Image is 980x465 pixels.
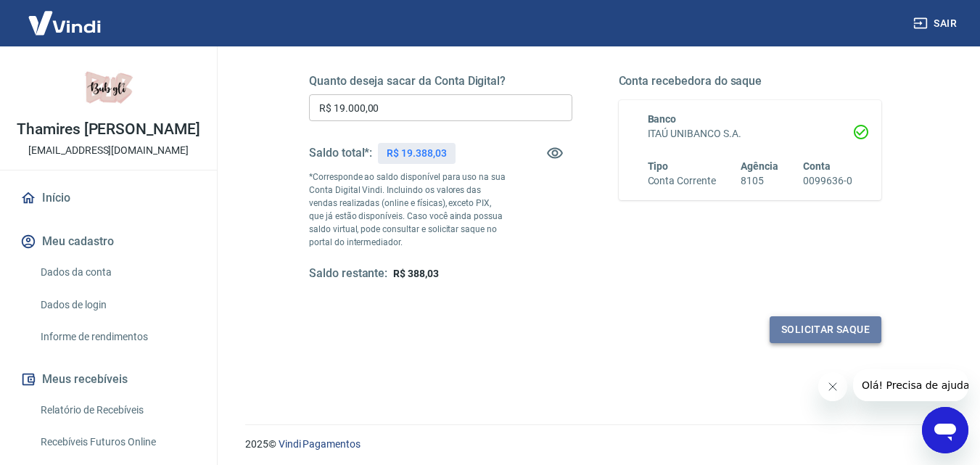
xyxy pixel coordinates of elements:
[619,74,882,89] h5: Conta recebedora do saque
[17,226,199,258] button: Meu cadastro
[648,173,716,189] h6: Conta Corrente
[387,146,446,161] p: R$ 19.388,03
[741,173,778,189] h6: 8105
[279,438,361,450] a: Vindi Pagamentos
[910,10,963,37] button: Sair
[35,395,199,425] a: Relatório de Recebíveis
[741,160,778,172] span: Agência
[309,266,387,281] h5: Saldo restante:
[80,58,138,116] img: 9a20556b-e4b4-43ff-a145-4ffc659c7617.jpeg
[803,173,852,189] h6: 0099636-0
[803,160,831,172] span: Conta
[648,126,853,141] h6: ITAÚ UNIBANCO S.A.
[245,437,945,452] p: 2025 ©
[17,182,199,214] a: Início
[35,427,199,457] a: Recebíveis Futuros Online
[770,316,881,343] button: Solicitar saque
[17,122,200,137] p: Thamires [PERSON_NAME]
[17,1,112,45] img: Vindi
[648,113,677,125] span: Banco
[17,363,199,395] button: Meus recebíveis
[35,322,199,352] a: Informe de rendimentos
[28,143,189,158] p: [EMAIL_ADDRESS][DOMAIN_NAME]
[309,146,372,160] h5: Saldo total*:
[853,369,968,401] iframe: Mensagem da empresa
[393,268,439,279] span: R$ 388,03
[648,160,669,172] span: Tipo
[9,10,122,22] span: Olá! Precisa de ajuda?
[35,290,199,320] a: Dados de login
[35,258,199,287] a: Dados da conta
[818,372,847,401] iframe: Fechar mensagem
[922,407,968,453] iframe: Botão para abrir a janela de mensagens
[309,74,572,89] h5: Quanto deseja sacar da Conta Digital?
[309,170,506,249] p: *Corresponde ao saldo disponível para uso na sua Conta Digital Vindi. Incluindo os valores das ve...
